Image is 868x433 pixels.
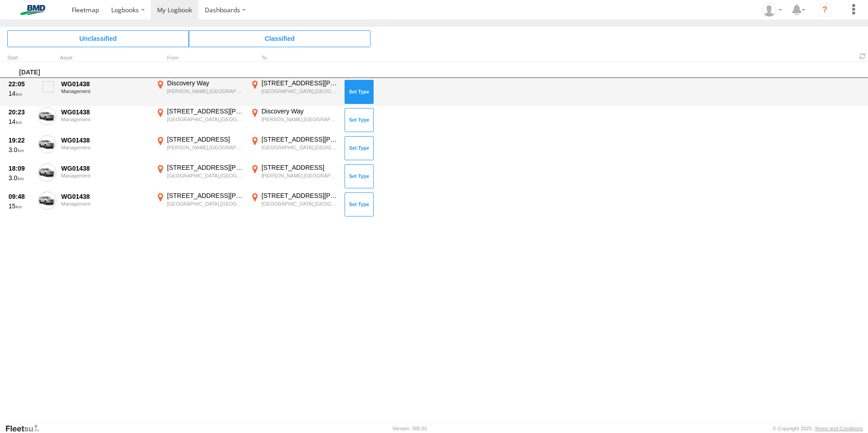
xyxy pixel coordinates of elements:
div: WG01438 [61,136,149,144]
div: © Copyright 2025 - [773,426,863,431]
button: Click to Set [345,164,374,188]
label: Click to View Event Location [154,163,245,190]
div: Asset [60,56,151,60]
div: [GEOGRAPHIC_DATA],[GEOGRAPHIC_DATA] [261,144,338,151]
div: 15 [9,202,33,210]
div: [STREET_ADDRESS][PERSON_NAME] [167,107,244,115]
div: Click to Sort [7,56,35,60]
div: 14 [9,118,33,126]
button: Click to Set [345,192,374,216]
div: [STREET_ADDRESS][PERSON_NAME] [261,192,338,200]
label: Click to View Event Location [249,163,340,190]
div: WG01438 [61,164,149,172]
div: Version: 305.01 [393,426,427,431]
label: Click to View Event Location [154,135,245,162]
div: WG01438 [61,80,149,88]
div: From [154,56,245,60]
div: [PERSON_NAME],[GEOGRAPHIC_DATA] [167,144,244,151]
button: Click to Set [345,80,374,103]
a: Visit our Website [5,424,47,433]
span: Click to view Unclassified Trips [7,30,189,47]
div: 22:05 [9,80,33,88]
button: Click to Set [345,108,374,132]
label: Click to View Event Location [249,135,340,162]
div: [GEOGRAPHIC_DATA],[GEOGRAPHIC_DATA] [261,88,338,94]
img: bmd-logo.svg [9,5,56,15]
div: [GEOGRAPHIC_DATA],[GEOGRAPHIC_DATA] [167,116,244,123]
div: Discovery Way [261,107,338,115]
a: Terms and Conditions [815,426,863,431]
div: To [249,56,340,60]
div: Management [61,173,149,178]
div: [STREET_ADDRESS] [167,135,244,143]
div: 20:23 [9,108,33,116]
div: Discovery Way [167,79,244,87]
div: [STREET_ADDRESS] [261,163,338,172]
div: Management [61,117,149,122]
div: [STREET_ADDRESS][PERSON_NAME] [167,192,244,200]
button: Click to Set [345,136,374,160]
span: Refresh [857,52,868,60]
div: 19:22 [9,136,33,144]
div: WG01438 [61,192,149,201]
label: Click to View Event Location [154,192,245,218]
label: Click to View Event Location [154,107,245,133]
span: Click to view Classified Trips [189,30,370,47]
div: [GEOGRAPHIC_DATA],[GEOGRAPHIC_DATA] [167,172,244,179]
label: Click to View Event Location [154,79,245,105]
div: [STREET_ADDRESS][PERSON_NAME] [261,79,338,87]
div: [GEOGRAPHIC_DATA],[GEOGRAPHIC_DATA] [261,201,338,207]
i: ? [818,3,832,17]
div: 3.0 [9,174,33,182]
div: 14 [9,89,33,98]
div: 3.0 [9,146,33,154]
div: [GEOGRAPHIC_DATA],[GEOGRAPHIC_DATA] [167,201,244,207]
div: [PERSON_NAME],[GEOGRAPHIC_DATA] [167,88,244,94]
label: Click to View Event Location [249,79,340,105]
div: Management [61,145,149,150]
div: Management [61,201,149,207]
label: Click to View Event Location [249,192,340,218]
div: [PERSON_NAME],[GEOGRAPHIC_DATA] [261,116,338,123]
div: Tony Tanna [759,3,785,17]
div: [PERSON_NAME],[GEOGRAPHIC_DATA] [261,172,338,179]
div: 09:48 [9,192,33,201]
div: 18:09 [9,164,33,172]
div: WG01438 [61,108,149,116]
div: [STREET_ADDRESS][PERSON_NAME] [261,135,338,143]
div: [STREET_ADDRESS][PERSON_NAME] [167,163,244,172]
div: Management [61,89,149,94]
label: Click to View Event Location [249,107,340,133]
